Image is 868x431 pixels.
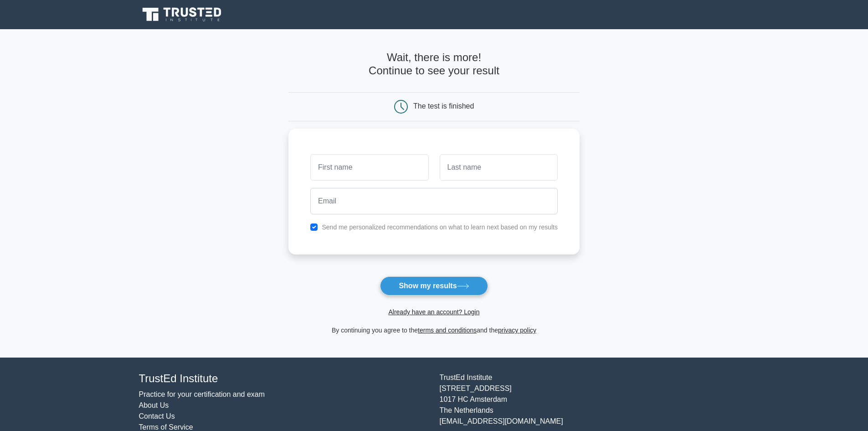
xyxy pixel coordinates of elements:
a: terms and conditions [418,327,477,334]
input: Email [310,188,558,214]
a: Already have an account? Login [388,308,479,316]
input: Last name [440,154,558,181]
h4: Wait, there is more! Continue to see your result [288,51,580,78]
a: Practice for your certification and exam [139,390,265,398]
label: Send me personalized recommendations on what to learn next based on my results [322,223,558,231]
button: Show my results [380,276,488,296]
a: Terms of Service [139,423,193,431]
div: The test is finished [413,102,474,110]
div: By continuing you agree to the and the [283,325,585,336]
a: Contact Us [139,412,175,420]
h4: TrustEd Institute [139,372,429,385]
input: First name [310,154,428,181]
a: privacy policy [498,327,536,334]
a: About Us [139,401,169,409]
